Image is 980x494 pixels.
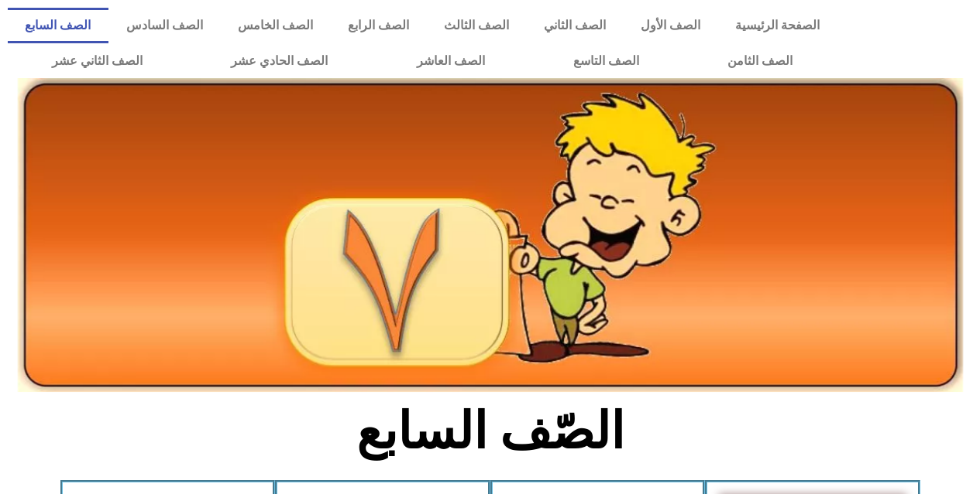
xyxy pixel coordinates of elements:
[108,8,220,43] a: الصف السادس
[8,8,108,43] a: الصف السابع
[526,8,623,43] a: الصف الثاني
[683,43,837,79] a: الصف الثامن
[623,8,717,43] a: الصف الأول
[187,43,372,79] a: الصف الحادي عشر
[220,8,330,43] a: الصف الخامس
[8,43,187,79] a: الصف الثاني عشر
[426,8,526,43] a: الصف الثالث
[234,401,746,462] h2: الصّف السابع
[717,8,837,43] a: الصفحة الرئيسية
[529,43,683,79] a: الصف التاسع
[330,8,426,43] a: الصف الرابع
[373,43,529,79] a: الصف العاشر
